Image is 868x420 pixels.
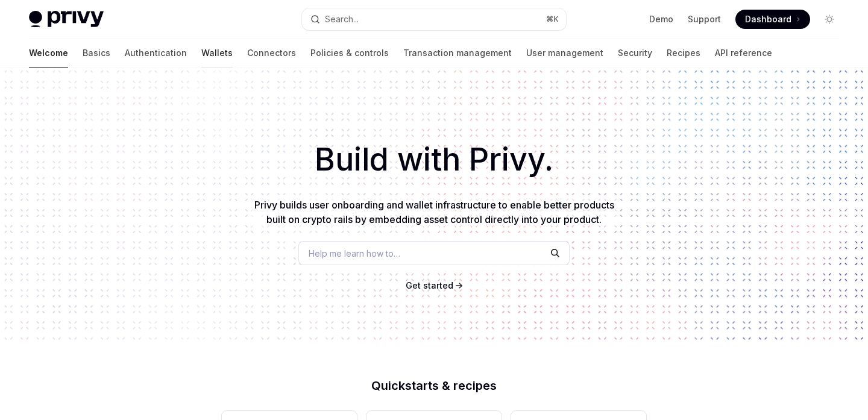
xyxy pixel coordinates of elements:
[222,380,646,392] h2: Quickstarts & recipes
[715,39,772,67] a: API reference
[403,39,512,67] a: Transaction management
[649,13,673,25] a: Demo
[325,12,359,27] div: Search...
[667,39,700,67] a: Recipes
[688,13,721,25] a: Support
[310,39,389,67] a: Policies & controls
[618,39,652,67] a: Security
[546,14,559,24] span: ⌘ K
[745,13,791,25] span: Dashboard
[201,39,233,67] a: Wallets
[406,280,453,290] span: Get started
[406,280,453,292] a: Get started
[125,39,187,67] a: Authentication
[29,11,104,28] img: light logo
[247,39,296,67] a: Connectors
[526,39,603,67] a: User management
[19,136,849,183] h1: Build with Privy.
[302,8,565,30] button: Open search
[83,39,110,67] a: Basics
[735,10,810,29] a: Dashboard
[254,199,614,225] span: Privy builds user onboarding and wallet infrastructure to enable better products built on crypto ...
[29,39,68,67] a: Welcome
[820,10,839,29] button: Toggle dark mode
[309,247,400,260] span: Help me learn how to…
